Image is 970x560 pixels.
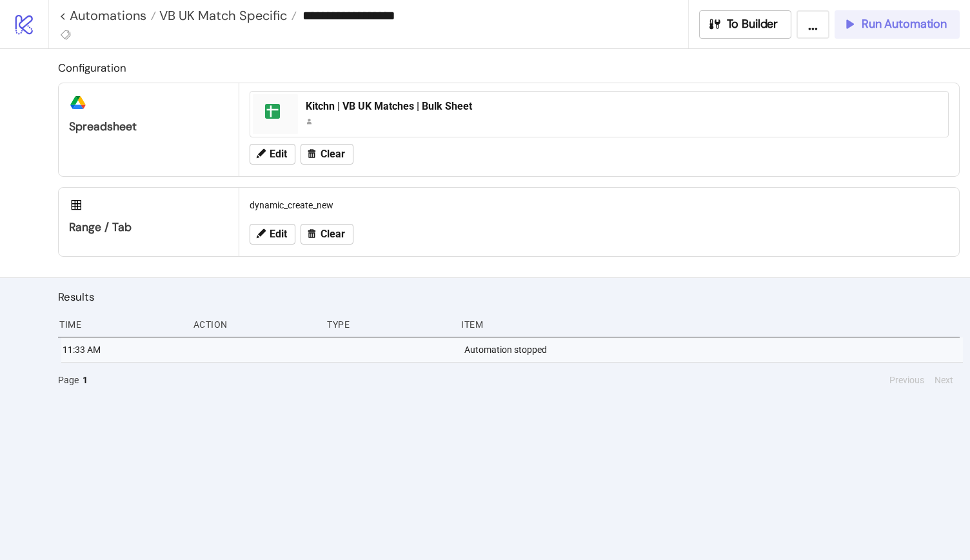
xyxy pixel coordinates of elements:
button: Edit [250,224,295,245]
button: ... [797,10,829,39]
div: Automation stopped [463,337,963,362]
h2: Results [58,288,960,305]
div: dynamic_create_new [244,193,954,217]
button: Edit [250,144,295,165]
span: To Builder [727,17,778,32]
button: Clear [301,224,353,245]
span: Edit [270,148,287,160]
div: Action [192,312,317,337]
button: Previous [886,373,928,387]
div: Spreadsheet [69,119,228,134]
div: 11:33 AM [61,337,186,362]
h2: Configuration [58,59,960,76]
div: Time [58,312,183,337]
button: 1 [79,373,92,387]
span: Run Automation [862,17,947,32]
span: Clear [321,148,345,160]
div: Item [460,312,960,337]
span: VB UK Match Specific [156,7,287,24]
span: Edit [270,228,287,240]
div: Range / Tab [69,220,228,235]
button: Clear [301,144,353,165]
a: < Automations [59,9,156,22]
span: Page [58,373,79,387]
span: Clear [321,228,345,240]
div: Type [326,312,451,337]
button: Next [931,373,957,387]
a: VB UK Match Specific [156,9,297,22]
button: To Builder [699,10,792,39]
button: Run Automation [835,10,960,39]
div: Kitchn | VB UK Matches | Bulk Sheet [306,99,940,114]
